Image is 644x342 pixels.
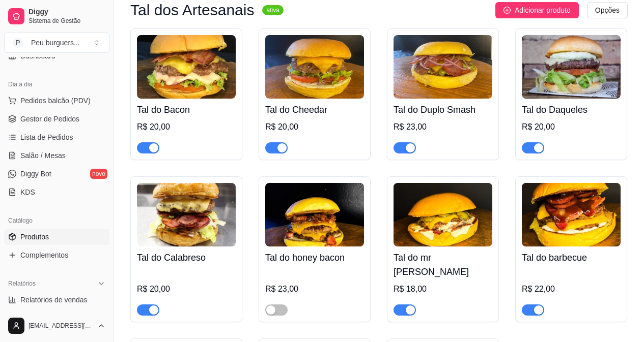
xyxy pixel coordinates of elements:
img: product-image [137,35,236,99]
div: Dia a dia [4,76,109,92]
span: Pedidos balcão (PDV) [20,96,91,106]
a: Produtos [4,229,109,245]
div: Peu burguers ... [31,38,80,48]
button: [EMAIL_ADDRESS][DOMAIN_NAME] [4,314,109,338]
span: Sistema de Gestão [29,17,105,25]
span: P [13,38,23,48]
a: Salão / Mesas [4,147,109,164]
button: Adicionar produto [495,2,579,18]
img: product-image [265,35,364,99]
h4: Tal do honey bacon [265,251,364,265]
div: R$ 23,00 [265,283,364,295]
img: product-image [265,183,364,246]
h4: Tal do mr [PERSON_NAME] [394,251,492,279]
span: Relatórios [8,279,36,288]
button: Pedidos balcão (PDV) [4,92,109,109]
img: product-image [394,183,492,246]
button: Select a team [4,33,109,53]
h3: Tal dos Artesanais [130,4,254,16]
button: Opções [587,2,628,18]
span: Lista de Pedidos [20,132,73,142]
span: Salão / Mesas [20,150,66,161]
a: Lista de Pedidos [4,129,109,145]
span: KDS [20,187,35,197]
div: R$ 20,00 [522,121,621,133]
a: DiggySistema de Gestão [4,4,109,28]
span: plus-circle [503,7,511,14]
div: R$ 20,00 [265,121,364,133]
h4: Tal do barbecue [522,251,621,265]
span: Relatórios de vendas [20,295,88,305]
div: R$ 23,00 [394,121,492,133]
span: [EMAIL_ADDRESS][DOMAIN_NAME] [29,322,93,330]
span: Complementos [20,250,68,260]
h4: Tal do Cheedar [265,103,364,117]
img: product-image [394,35,492,99]
h4: Tal do Bacon [137,103,236,117]
a: Diggy Botnovo [4,166,109,182]
span: Diggy Bot [20,169,51,179]
img: product-image [522,183,621,246]
a: KDS [4,184,109,200]
img: product-image [137,183,236,246]
div: R$ 20,00 [137,121,236,133]
span: Diggy [29,8,105,17]
div: R$ 18,00 [394,283,492,295]
div: Catálogo [4,212,109,229]
a: Relatórios de vendas [4,292,109,308]
h4: Tal do Daqueles [522,103,621,117]
h4: Tal do Duplo Smash [394,103,492,117]
h4: Tal do Calabreso [137,251,236,265]
a: Gestor de Pedidos [4,111,109,127]
span: Produtos [20,232,49,242]
div: R$ 20,00 [137,283,236,295]
a: Complementos [4,247,109,263]
span: Adicionar produto [515,5,571,16]
div: R$ 22,00 [522,283,621,295]
img: product-image [522,35,621,99]
span: Gestor de Pedidos [20,114,79,124]
span: Opções [595,5,620,16]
